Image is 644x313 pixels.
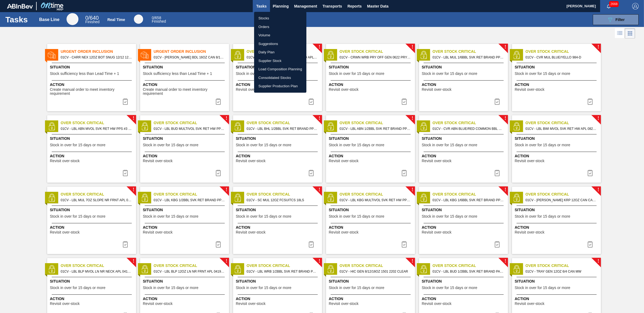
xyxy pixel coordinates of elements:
a: Volume [254,31,306,40]
a: Consolidated Stocks [254,74,306,82]
a: Suggestions [254,40,306,48]
a: Orders [254,23,306,31]
a: Stocks [254,14,306,23]
a: Supplier Production Plan [254,82,306,91]
a: Daily Plan [254,48,306,57]
a: Load Composition Planning [254,65,306,74]
a: Supplier Stock [254,57,306,65]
